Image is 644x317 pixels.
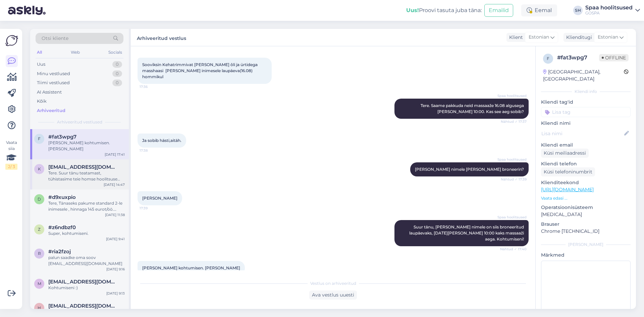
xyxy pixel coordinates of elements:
[48,279,118,285] span: mirjam.tamm@gmail.com
[501,177,527,182] span: Nähtud ✓ 17:39
[140,84,165,89] span: 17:36
[37,61,45,68] div: Uus
[142,265,240,270] span: [PERSON_NAME] kohtumisen. [PERSON_NAME]
[106,236,125,242] div: [DATE] 9:41
[541,107,631,117] input: Lisa tag
[501,119,527,124] span: Nähtud ✓ 17:37
[541,228,631,235] p: Chrome [TECHNICAL_ID]
[48,194,76,200] span: #d9xuxpio
[541,89,631,95] div: Kliendi info
[497,215,527,220] span: Spaa hoolitsused
[541,142,631,149] p: Kliendi email
[142,196,177,201] span: [PERSON_NAME]
[48,200,125,212] div: Tere, Tänaseks pakume standard 2-le inimesele , hinnaga 145 eurot/öö. Superior tuba on hinnaga 20...
[541,179,631,186] p: Klienditeekond
[142,62,259,79] span: Sooviksin Kehatrimmivat [PERSON_NAME] õli ja ürtidega masshaasi [PERSON_NAME] inimesele laupäeva(...
[541,99,631,106] p: Kliendi tag'id
[106,267,125,272] div: [DATE] 9:16
[105,152,125,157] div: [DATE] 17:41
[506,34,523,41] div: Klient
[541,252,631,259] p: Märkmed
[541,204,631,211] p: Operatsioonisüsteem
[48,303,118,309] span: heleri.prants@gmail.com
[415,167,524,172] span: [PERSON_NAME] nimele [PERSON_NAME] broneerin?
[36,48,43,57] div: All
[541,120,631,127] p: Kliendi nimi
[541,130,623,137] input: Lisa nimi
[406,7,419,13] b: Uus!
[541,160,631,167] p: Kliendi telefon
[406,6,482,14] div: Proovi tasuta juba täna:
[38,251,41,256] span: r
[541,242,631,248] div: [PERSON_NAME]
[529,34,549,41] span: Estonian
[5,34,18,47] img: Askly Logo
[48,164,118,170] span: kristiina.hytonen@gmail.com
[57,119,102,125] span: Arhiveeritud vestlused
[500,247,527,252] span: Nähtud ✓ 17:40
[38,281,41,286] span: m
[563,34,592,41] div: Klienditugi
[37,89,62,96] div: AI Assistent
[547,56,549,61] span: f
[521,4,557,16] div: Eemal
[37,107,65,114] div: Arhiveeritud
[140,148,165,153] span: 17:38
[543,68,624,83] div: [GEOGRAPHIC_DATA], [GEOGRAPHIC_DATA]
[48,134,76,140] span: #fat3wpg7
[541,187,594,193] a: [URL][DOMAIN_NAME]
[38,166,41,171] span: k
[585,5,633,10] div: Spaa hoolitsused
[497,93,527,98] span: Spaa hoolitsused
[37,80,70,86] div: Tiimi vestlused
[497,157,527,162] span: Spaa hoolitsused
[38,197,41,202] span: d
[5,164,17,170] div: 2 / 3
[541,221,631,228] p: Brauser
[142,138,181,143] span: Ja sobib hästi,aitäh.
[5,140,17,170] div: Vaata siia
[105,212,125,217] div: [DATE] 11:38
[48,140,125,152] div: [PERSON_NAME] kohtumisen. [PERSON_NAME]
[309,290,357,300] div: Ava vestlus uuesti
[48,224,76,230] span: #z6ndbzf0
[69,48,81,57] div: Web
[421,103,525,114] span: Tere. Saame pakkuda neid massaaže 16.08 algusega [PERSON_NAME] 10:00. Kas see aeg sobib?
[585,5,640,16] a: Spaa hoolitsusedGOSPA
[573,6,583,15] div: SH
[37,70,70,77] div: Minu vestlused
[137,33,186,42] label: Arhiveeritud vestlus
[38,227,41,232] span: z
[38,136,41,141] span: f
[37,98,47,105] div: Kõik
[585,10,633,16] div: GOSPA
[541,149,589,158] div: Küsi meiliaadressi
[48,255,125,267] div: palun saadke oma soov [EMAIL_ADDRESS][DOMAIN_NAME]
[310,280,356,286] span: Vestlus on arhiveeritud
[541,167,595,176] div: Küsi telefoninumbrit
[48,230,125,236] div: Super, kohtumiseni.
[48,170,125,182] div: Tere. Suur tänu teatamast, tühistasime teie homse hoolitsuse aja. Kohtumiseni järgmisel korral.
[484,4,513,17] button: Emailid
[42,35,68,42] span: Otsi kliente
[599,54,629,61] span: Offline
[38,305,41,310] span: h
[48,285,125,291] div: Kohtumiseni :)
[541,195,631,201] p: Vaata edasi ...
[112,70,122,77] div: 0
[107,48,123,57] div: Socials
[598,34,618,41] span: Estonian
[541,211,631,218] p: [MEDICAL_DATA]
[106,291,125,296] div: [DATE] 9:13
[112,80,122,86] div: 0
[557,54,599,62] div: # fat3wpg7
[112,61,122,68] div: 0
[48,249,71,255] span: #ria2fzoj
[409,224,525,242] span: Suur tänu, [PERSON_NAME] nimele on siis broneeritud laupäevaks, [DATE][PERSON_NAME] 10:00 kaks ma...
[104,182,125,187] div: [DATE] 14:47
[140,206,165,211] span: 17:39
